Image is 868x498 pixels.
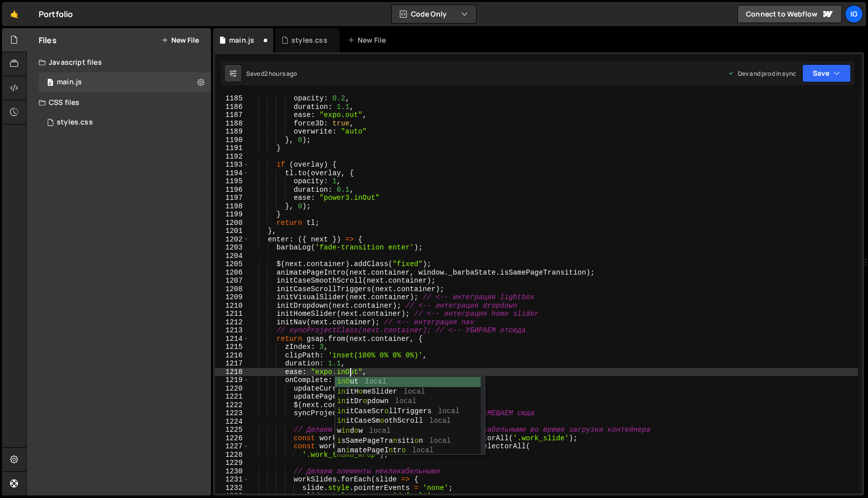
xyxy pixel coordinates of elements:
[215,434,249,443] div: 1226
[737,5,842,23] a: Connect to Webflow
[215,269,249,277] div: 1206
[39,35,57,46] h2: Files
[57,118,93,127] div: styles.css
[215,210,249,219] div: 1199
[215,119,249,128] div: 1188
[215,227,249,235] div: 1201
[215,484,249,492] div: 1232
[215,235,249,244] div: 1202
[215,302,249,310] div: 1210
[215,426,249,434] div: 1225
[215,153,249,161] div: 1192
[215,194,249,202] div: 1197
[728,69,796,78] div: Dev and prod in sync
[215,177,249,186] div: 1195
[802,64,851,82] button: Save
[215,326,249,335] div: 1213
[215,277,249,285] div: 1207
[215,376,249,385] div: 1219
[229,35,254,45] div: main.js
[215,409,249,418] div: 1223
[215,359,249,368] div: 1217
[215,393,249,401] div: 1221
[215,318,249,327] div: 1212
[215,128,249,136] div: 1189
[39,8,73,20] div: Portfolio
[215,418,249,426] div: 1224
[47,79,53,87] span: 0
[215,186,249,194] div: 1196
[392,5,476,23] button: Code Only
[215,202,249,211] div: 1198
[39,72,211,92] div: 14577/44954.js
[215,136,249,145] div: 1190
[215,351,249,360] div: 1216
[215,94,249,103] div: 1185
[215,103,249,111] div: 1186
[215,219,249,227] div: 1200
[27,52,211,72] div: Javascript files
[215,343,249,351] div: 1215
[215,111,249,119] div: 1187
[57,78,82,87] div: main.js
[215,475,249,484] div: 1231
[215,169,249,178] div: 1194
[845,5,863,23] a: Ig
[215,293,249,302] div: 1209
[39,112,211,133] div: 14577/44352.css
[215,285,249,294] div: 1208
[215,161,249,169] div: 1193
[215,467,249,476] div: 1230
[264,69,297,78] div: 2 hours ago
[215,310,249,318] div: 1211
[215,368,249,377] div: 1218
[215,401,249,410] div: 1222
[215,442,249,451] div: 1227
[215,451,249,459] div: 1228
[348,35,390,45] div: New File
[2,2,27,26] a: 🤙
[215,144,249,153] div: 1191
[215,243,249,252] div: 1203
[215,260,249,269] div: 1205
[215,459,249,467] div: 1229
[161,36,199,44] button: New File
[246,69,297,78] div: Saved
[291,35,328,45] div: styles.css
[215,252,249,261] div: 1204
[27,92,211,112] div: CSS files
[215,335,249,343] div: 1214
[215,385,249,393] div: 1220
